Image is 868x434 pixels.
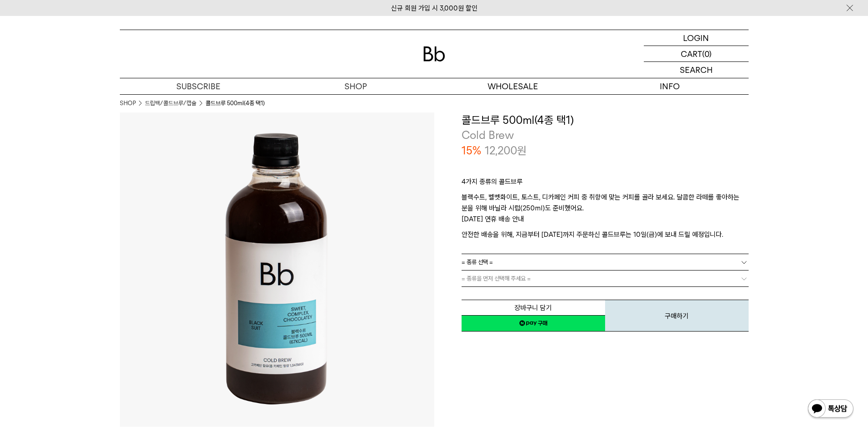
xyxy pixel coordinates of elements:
a: SUBSCRIBE [120,78,277,94]
p: Cold Brew [462,128,749,143]
span: 원 [517,144,527,157]
a: LOGIN [644,30,749,46]
p: CART [681,46,702,61]
a: SHOP [120,99,136,108]
p: 12,200 [485,143,527,158]
a: CART (0) [644,46,749,62]
a: 드립백/콜드브루/캡슐 [145,99,196,108]
p: SEARCH [680,62,713,78]
button: 구매하기 [605,300,749,332]
p: 안전한 배송을 위해, 지금부터 [DATE]까지 주문하신 콜드브루는 10일(금)에 보내 드릴 예정입니다. [462,229,749,240]
p: 15% [462,143,481,158]
li: 콜드브루 500ml(4종 택1) [205,99,265,108]
p: [DATE] 연휴 배송 안내 [462,214,749,229]
span: = 종류을 먼저 선택해 주세요 = [462,271,531,286]
button: 장바구니 담기 [462,300,605,316]
p: (0) [702,46,712,61]
p: LOGIN [683,30,709,46]
a: SHOP [277,78,434,94]
p: 4가지 종류의 콜드브루 [462,176,749,192]
a: 새창 [462,315,605,332]
p: INFO [591,78,749,94]
p: WHOLESALE [434,78,591,94]
img: 콜드브루 500ml(4종 택1) [120,112,434,427]
span: = 종류 선택 = [462,254,493,270]
h3: 콜드브루 500ml(4종 택1) [462,112,749,128]
img: 로고 [423,46,445,61]
a: 신규 회원 가입 시 3,000원 할인 [391,4,478,12]
img: 카카오톡 채널 1:1 채팅 버튼 [807,398,854,420]
p: 블랙수트, 벨벳화이트, 토스트, 디카페인 커피 중 취향에 맞는 커피를 골라 보세요. 달콤한 라떼를 좋아하는 분을 위해 바닐라 시럽(250ml)도 준비했어요. [462,192,749,214]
